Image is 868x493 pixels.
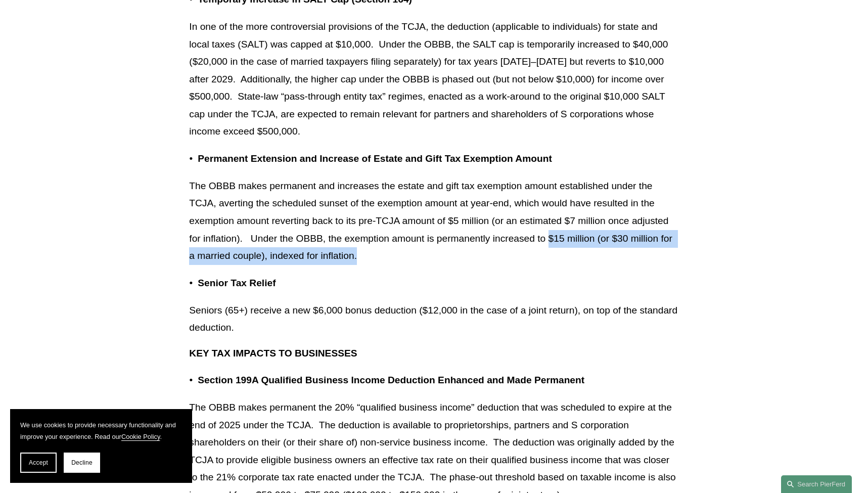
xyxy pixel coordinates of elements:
[20,453,57,473] button: Accept
[189,18,678,141] p: In one of the more controversial provisions of the TCJA, the deduction (applicable to individuals...
[121,433,160,440] a: Cookie Policy
[198,278,276,288] strong: Senior Tax Relief
[189,302,678,337] p: Seniors (65+) receive a new $6,000 bonus deduction ($12,000 in the case of a joint return), on to...
[71,459,93,466] span: Decline
[64,453,100,473] button: Decline
[781,475,852,493] a: Search this site
[20,419,182,442] p: We use cookies to provide necessary functionality and improve your experience. Read our .
[29,459,48,466] span: Accept
[10,409,192,483] section: Cookie banner
[189,348,357,358] strong: KEY TAX IMPACTS TO BUSINESSES
[189,177,678,265] p: The OBBB makes permanent and increases the estate and gift tax exemption amount established under...
[198,375,584,385] strong: Section 199A Qualified Business Income Deduction Enhanced and Made Permanent
[198,153,552,164] strong: Permanent Extension and Increase of Estate and Gift Tax Exemption Amount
